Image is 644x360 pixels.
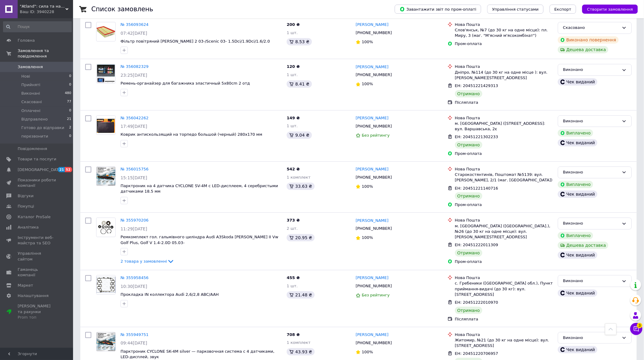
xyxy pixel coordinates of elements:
[455,307,482,314] div: Отримано
[121,132,262,137] a: Коврик антискользящий на торпедо большой (черный) 280х170 мм
[58,167,65,172] span: 21
[356,64,389,70] a: [PERSON_NAME]
[558,190,597,198] div: Чек виданий
[287,116,300,120] span: 149 ₴
[355,282,393,290] div: [PHONE_NUMBER]
[630,323,642,335] button: Чат з покупцем3
[96,166,116,186] a: Фото товару
[455,22,553,27] div: Нова Пошта
[558,46,608,53] div: Дешева доставка
[355,71,393,79] div: [PHONE_NUMBER]
[18,204,34,209] span: Покупці
[121,167,149,171] a: № 356015756
[356,218,389,224] a: [PERSON_NAME]
[558,251,597,259] div: Чек виданий
[362,235,373,240] span: 100%
[121,22,149,27] a: № 356093624
[455,41,553,47] div: Пром-оплата
[455,202,553,208] div: Пром-оплата
[18,315,56,320] div: Prom топ
[455,27,553,38] div: Слов'янськ, №7 (до 30 кг на одне місце): пл. Миру, 3 (маг. "М'ясний м'ясокомбінат")
[96,26,115,38] img: Фото товару
[3,21,72,32] input: Пошук
[455,115,553,121] div: Нова Пошта
[455,192,482,200] div: Отримано
[355,339,393,347] div: [PHONE_NUMBER]
[356,275,389,281] a: [PERSON_NAME]
[287,275,300,280] span: 455 ₴
[287,131,312,139] div: 9.04 ₴
[558,78,597,86] div: Чек виданий
[96,218,116,237] a: Фото товару
[20,4,65,9] span: "Atland": сила та надійність вашого авто!
[96,116,115,135] img: Фото товару
[455,316,553,322] div: Післяплата
[356,332,389,338] a: [PERSON_NAME]
[21,125,64,131] span: Готово до відправки
[287,38,312,45] div: 8.53 ₴
[455,83,498,88] span: ЕН: 20451221429313
[455,223,553,240] div: м. [GEOGRAPHIC_DATA] ([GEOGRAPHIC_DATA].), №26 (до 30 кг на одне місце): вул. [PERSON_NAME][STREE...
[563,118,619,124] div: Виконано
[287,226,298,231] span: 2 шт.
[121,73,147,78] span: 23:25[DATE]
[455,70,553,81] div: Дніпро, №114 (до 30 кг на одне місце ): вул. [PERSON_NAME][STREET_ADDRESS]
[121,284,147,289] span: 10:30[DATE]
[96,220,115,235] img: Фото товару
[362,82,373,86] span: 100%
[21,74,30,79] span: Нові
[455,141,482,149] div: Отримано
[287,80,312,88] div: 8.41 ₴
[18,146,47,152] span: Повідомлення
[121,226,147,231] span: 11:29[DATE]
[96,64,116,83] a: Фото товару
[287,167,300,171] span: 542 ₴
[69,125,71,131] span: 2
[65,91,71,96] span: 480
[96,277,115,293] img: Фото товару
[455,243,498,247] span: ЕН: 20451222011309
[18,167,63,173] span: [DEMOGRAPHIC_DATA]
[18,193,33,199] span: Відгуки
[356,166,389,172] a: [PERSON_NAME]
[356,22,389,28] a: [PERSON_NAME]
[582,5,638,14] button: Створити замовлення
[455,172,553,183] div: Старокостянтинів, Поштомат №5139: вул. [PERSON_NAME], 2/1 (маг. [GEOGRAPHIC_DATA])
[287,124,298,128] span: 1 шт.
[18,156,56,162] span: Товари та послуги
[455,337,553,348] div: Житомир, №21 (до 30 кг на одне місце): вул. [STREET_ADDRESS]
[355,122,393,130] div: [PHONE_NUMBER]
[121,175,147,180] span: 15:15[DATE]
[121,218,149,222] a: № 355970206
[455,281,553,297] div: с. Гребеники ([GEOGRAPHIC_DATA] обл.), Пункт приймання-видачі (до 30 кг): вул. [STREET_ADDRESS]
[558,129,593,137] div: Виплачено
[400,6,476,12] span: Завантажити звіт по пром-оплаті
[558,36,619,44] div: Виконано повернення
[455,90,482,97] div: Отримано
[455,121,553,132] div: м. [GEOGRAPHIC_DATA] ([STREET_ADDRESS]: вул. Варшавська, 2є
[69,82,71,88] span: 0
[287,332,300,337] span: 708 ₴
[587,7,633,12] span: Створити замовлення
[558,232,593,239] div: Виплачено
[96,64,115,83] img: Фото товару
[121,235,278,245] a: Ремкомплект гол. гальмівного циліндра Audi A3Skoda [PERSON_NAME] II Vw Golf Plus, Golf V 1.4-2.0D...
[67,117,71,122] span: 21
[455,351,498,356] span: ЕН: 20451220706957
[455,100,553,105] div: Післяплата
[558,181,593,188] div: Виплачено
[96,332,116,351] a: Фото товару
[356,115,389,121] a: [PERSON_NAME]
[455,332,553,337] div: Нова Пошта
[121,183,278,194] a: Парктроник на 4 датчика CYCLONE SV-4M с LED-дисплеем, 4 серебристыми датчиками 18.5 мм
[287,218,300,222] span: 373 ₴
[21,99,42,105] span: Скасовані
[121,275,149,280] a: № 355958456
[96,22,116,41] a: Фото товару
[550,5,576,14] button: Експорт
[455,135,498,139] span: ЕН: 20451221302233
[121,39,270,44] a: Фiльтр повiтряний [PERSON_NAME] 2 03-/Scenic 03- 1.5Dci/1.9Dci/1.6/2.0
[121,124,147,129] span: 17:49[DATE]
